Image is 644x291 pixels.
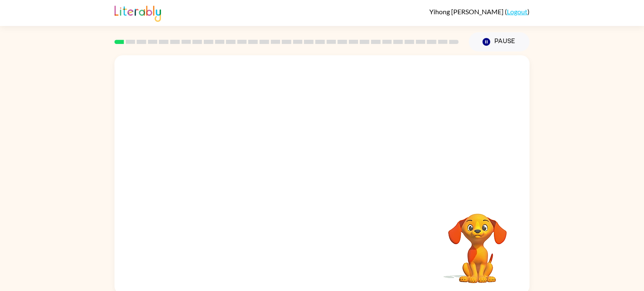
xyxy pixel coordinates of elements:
[507,8,527,15] a: Logout
[429,8,505,15] span: Yihong [PERSON_NAME]
[429,8,530,15] div: ( )
[114,3,161,22] img: Literably
[436,201,519,284] video: Your browser must support playing .mp4 files to use Literably. Please try using another browser.
[469,32,530,52] button: Pause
